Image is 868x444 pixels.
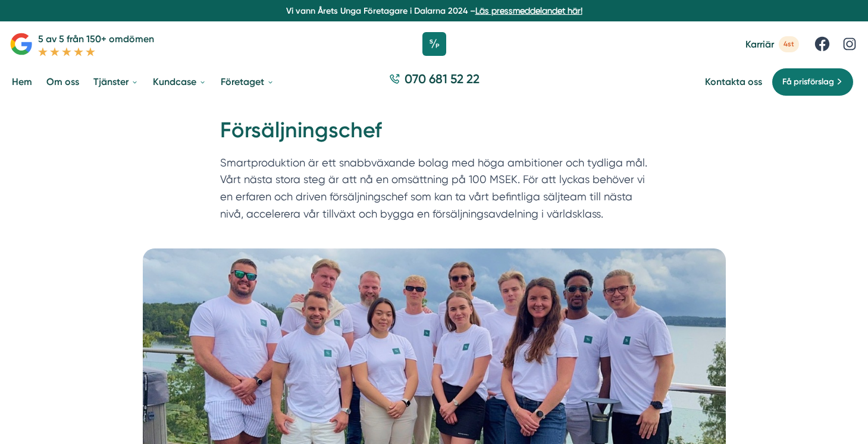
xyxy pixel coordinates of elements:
[779,36,799,52] span: 4st
[220,155,648,228] p: Smartproduktion är ett snabbväxande bolag med höga ambitioner och tydliga mål. Vårt nästa stora s...
[44,67,82,97] a: Om oss
[151,67,209,97] a: Kundcase
[705,76,762,87] a: Kontakta oss
[10,67,35,97] a: Hem
[745,36,799,52] a: Karriär 4st
[38,32,154,46] p: 5 av 5 från 150+ omdömen
[91,67,141,97] a: Tjänster
[218,67,277,97] a: Företaget
[782,75,834,89] span: Få prisförslag
[5,5,863,17] p: Vi vann Årets Unga Företagare i Dalarna 2024 –
[220,116,648,155] h1: Försäljningschef
[384,70,484,93] a: 070 681 52 22
[772,68,854,96] a: Få prisförslag
[475,6,582,15] a: Läs pressmeddelandet här!
[745,39,774,50] span: Karriär
[405,70,480,87] span: 070 681 52 22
